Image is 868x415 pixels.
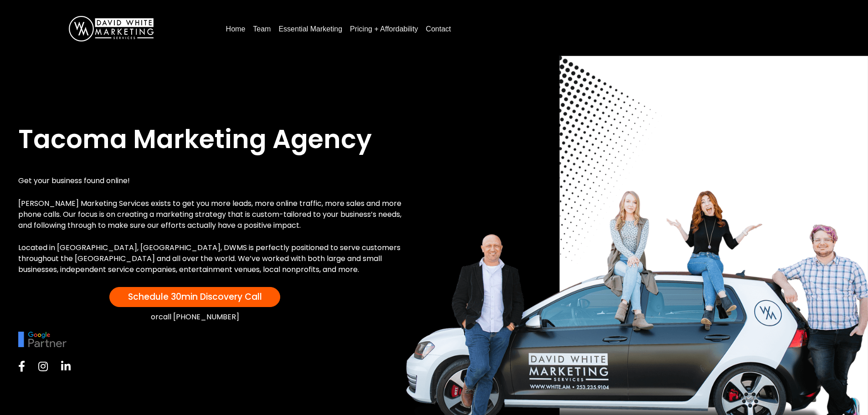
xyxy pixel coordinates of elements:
a: call [PHONE_NUMBER] [159,312,239,322]
div: or [18,312,371,323]
a: Essential Marketing [275,22,346,36]
p: Located in [GEOGRAPHIC_DATA], [GEOGRAPHIC_DATA], DWMS is perfectly positioned to serve customers ... [18,242,408,275]
a: Home [222,22,249,36]
a: Team [249,22,274,36]
p: Get your business found online! [18,175,408,186]
a: Schedule 30min Discovery Call [109,287,280,307]
p: [PERSON_NAME] Marketing Services exists to get you more leads, more online traffic, more sales an... [18,198,408,231]
a: Pricing + Affordability [346,22,422,36]
a: DavidWhite-Marketing-Logo [69,24,154,32]
img: google-partner [18,332,67,347]
nav: Menu [222,21,850,36]
picture: google-partner [18,335,67,343]
a: Contact [422,22,455,36]
span: Schedule 30min Discovery Call [128,291,262,303]
span: Tacoma Marketing Agency [18,121,372,157]
img: DavidWhite-Marketing-Logo [69,16,154,41]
